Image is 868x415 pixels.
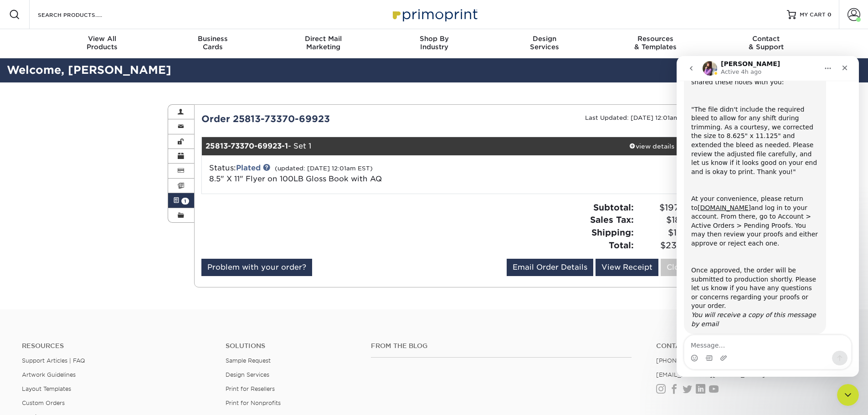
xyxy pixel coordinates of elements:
div: - Set 1 [202,137,611,155]
div: Industry [379,35,489,51]
strong: Total: [609,240,634,250]
iframe: Intercom live chat [837,384,859,406]
iframe: Google Customer Reviews [2,387,77,412]
small: Last Updated: [DATE] 12:01am EST [585,114,693,121]
h4: Solutions [226,342,357,350]
span: $197.00 [637,201,693,214]
span: MY CART [800,11,826,19]
strong: Sales Tax: [590,215,634,225]
span: 1 [181,198,189,205]
a: [PHONE_NUMBER] [656,357,713,364]
button: Emoji picker [14,298,21,306]
button: Gif picker [29,298,36,306]
a: Contact& Support [711,29,822,58]
a: Shop ByIndustry [379,29,489,58]
a: Print for Resellers [226,385,275,392]
button: Send a message… [155,295,171,309]
iframe: Intercom live chat [677,56,859,377]
a: Plated [236,164,261,172]
h4: From the Blog [371,342,632,350]
textarea: Message… [8,279,175,295]
a: BusinessCards [157,29,268,58]
strong: Shipping: [591,227,634,237]
a: Contact [656,342,846,350]
div: Once approved, the order will be submitted to production shortly. Please let us know if you have ... [15,210,142,272]
a: View Receipt [596,259,658,276]
strong: 25813-73370-69923-1 [205,142,288,150]
div: Services [489,35,600,51]
span: Business [157,35,268,43]
a: View AllProducts [47,29,158,58]
span: Direct Mail [268,35,379,43]
button: Upload attachment [43,298,51,306]
a: Sample Request [226,357,271,364]
a: 1 [168,193,195,208]
a: DesignServices [489,29,600,58]
strong: Subtotal: [593,202,634,212]
span: $16.21 [637,226,693,239]
div: "The file didn't include the required bleed to allow for any shift during trimming. As a courtesy... [15,49,142,121]
div: Status: [202,163,529,184]
a: Resources& Templates [600,29,711,58]
a: Close [661,259,693,276]
a: [EMAIL_ADDRESS][DOMAIN_NAME] [656,371,765,378]
div: view details [611,142,693,151]
h4: Resources [22,342,212,350]
span: Resources [600,35,711,43]
a: Direct MailMarketing [268,29,379,58]
div: Order 25813-73370-69923 [195,112,447,126]
div: & Support [711,35,822,51]
a: Layout Templates [22,385,71,392]
span: 0 [827,11,832,18]
a: Email Order Details [507,259,593,276]
img: Primoprint [389,5,480,24]
a: Artwork Guidelines [22,371,76,378]
div: Marketing [268,35,379,51]
a: 8.5" X 11" Flyer on 100LB Gloss Book with AQ [209,174,382,183]
a: [DOMAIN_NAME] [21,148,74,155]
a: Print for Nonprofits [226,400,281,406]
div: At your convenience, please return to and log in to your account. From there, go to Account > Act... [15,138,142,192]
i: You will receive a copy of this message by email [15,255,139,272]
div: & Templates [600,35,711,51]
a: Design Services [226,371,269,378]
input: SEARCH PRODUCTS..... [37,9,126,20]
a: Support Articles | FAQ [22,357,85,364]
span: $231.43 [637,239,693,252]
div: Products [47,35,158,51]
small: (updated: [DATE] 12:01am EST) [275,165,373,172]
a: view details [611,137,693,155]
a: Problem with your order? [201,259,312,276]
span: $18.22 [637,214,693,226]
div: Cards [157,35,268,51]
span: Shop By [379,35,489,43]
span: Contact [711,35,822,43]
span: View All [47,35,158,43]
span: Design [489,35,600,43]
